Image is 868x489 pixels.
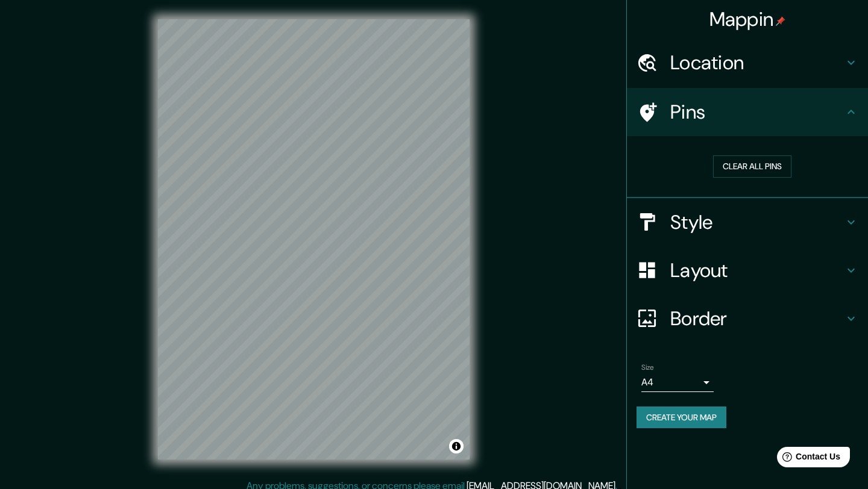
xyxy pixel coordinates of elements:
[670,210,844,234] h4: Style
[627,39,868,87] div: Location
[670,51,844,75] h4: Location
[449,439,464,453] button: Toggle attribution
[158,19,470,459] canvas: Map
[670,258,844,282] h4: Layout
[670,100,844,124] h4: Pins
[637,406,726,429] button: Create your map
[761,442,855,476] iframe: Help widget launcher
[627,198,868,246] div: Style
[670,307,844,331] h4: Border
[627,88,868,136] div: Pins
[709,7,786,31] h4: Mappin
[627,246,868,294] div: Layout
[641,362,654,372] label: Size
[713,155,791,178] button: Clear all pins
[776,16,785,26] img: pin-icon.png
[641,373,714,392] div: A4
[627,294,868,343] div: Border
